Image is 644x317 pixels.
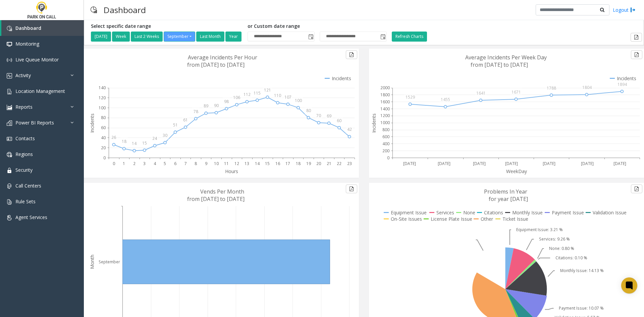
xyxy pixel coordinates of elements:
text: 110 [274,93,281,98]
text: [DATE] [473,161,486,166]
text: 112 [244,92,251,97]
button: Export to pdf [631,50,642,59]
text: 0 [113,161,115,166]
text: Citations: 0.10 % [555,255,587,261]
text: Average Incidents Per Week Day [465,54,547,61]
text: 70 [316,113,321,118]
text: 1788 [547,85,556,91]
h5: Select specific date range [91,23,243,29]
button: [DATE] [91,32,111,42]
img: 'icon' [7,57,12,63]
text: from [DATE] to [DATE] [187,61,245,68]
text: Monthly Issue: 14.13 % [560,268,604,273]
text: 24 [152,136,157,141]
text: 140 [99,85,106,91]
text: 26 [111,135,116,140]
text: 400 [382,141,389,147]
button: Export to pdf [631,184,642,193]
text: 16 [275,161,280,166]
text: 19 [306,161,311,166]
text: 1455 [441,97,450,102]
button: Export to pdf [346,184,357,193]
img: 'icon' [7,105,12,110]
text: 18 [296,161,301,166]
span: Dashboard [15,25,41,31]
text: Equipment Issue: 3.21 % [516,227,563,232]
button: Year [225,32,241,42]
text: 1529 [406,94,415,100]
text: 12 [234,161,239,166]
text: 1894 [618,82,627,87]
text: 8 [195,161,197,166]
img: 'icon' [7,215,12,220]
text: [DATE] [403,161,416,166]
text: 2 [133,161,136,166]
text: 90 [214,103,219,108]
text: Vends Per Month [200,188,244,195]
text: for year [DATE] [489,195,528,203]
text: 60 [337,118,341,123]
text: 14 [132,141,137,146]
text: 40 [101,135,106,141]
h3: Dashboard [100,2,149,18]
text: Problems In Year [484,188,527,195]
text: 106 [233,95,240,100]
text: 17 [285,161,290,166]
text: [DATE] [543,161,555,166]
text: Services: 9.26 % [539,236,570,242]
text: WeekDay [506,168,527,174]
text: 61 [183,117,188,123]
text: 121 [264,87,271,93]
span: Call Centers [15,182,41,189]
span: Power BI Reports [15,119,54,126]
text: 3 [143,161,146,166]
button: Refresh Charts [392,32,427,42]
text: [DATE] [505,161,518,166]
button: Export to pdf [631,33,642,42]
text: 80 [306,108,311,113]
text: None: 0.80 % [549,246,574,251]
text: 1000 [380,120,390,125]
text: 30 [163,133,167,138]
img: 'icon' [7,73,12,78]
span: Agent Services [15,214,47,220]
text: 1400 [380,106,390,112]
img: 'icon' [7,199,12,205]
text: 22 [337,161,341,166]
span: Monitoring [15,41,39,47]
text: 100 [99,105,106,111]
text: Incidents [89,113,95,133]
text: 1804 [582,85,592,90]
text: 1200 [380,113,390,118]
text: [DATE] [613,161,626,166]
text: 100 [295,98,302,103]
text: 6 [174,161,176,166]
text: 0 [103,155,106,161]
span: Reports [15,104,33,110]
text: 9 [205,161,207,166]
text: [DATE] [438,161,450,166]
text: 10 [214,161,219,166]
text: 120 [99,95,106,101]
text: September [99,259,120,265]
text: 1671 [512,89,521,95]
text: from [DATE] to [DATE] [471,61,528,68]
img: logout [630,6,636,13]
button: Last 2 Weeks [131,32,163,42]
text: 80 [101,115,106,120]
text: 89 [204,103,208,109]
span: Rule Sets [15,198,36,205]
text: 200 [382,148,389,154]
a: Dashboard [1,20,84,36]
text: 600 [382,134,389,140]
button: Last Month [196,32,224,42]
text: 13 [245,161,249,166]
img: 'icon' [7,152,12,157]
button: Week [112,32,130,42]
text: 1641 [476,90,486,96]
text: 800 [382,127,389,133]
text: Month [89,255,95,269]
text: 5 [164,161,166,166]
text: 21 [327,161,331,166]
text: 42 [347,126,352,132]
